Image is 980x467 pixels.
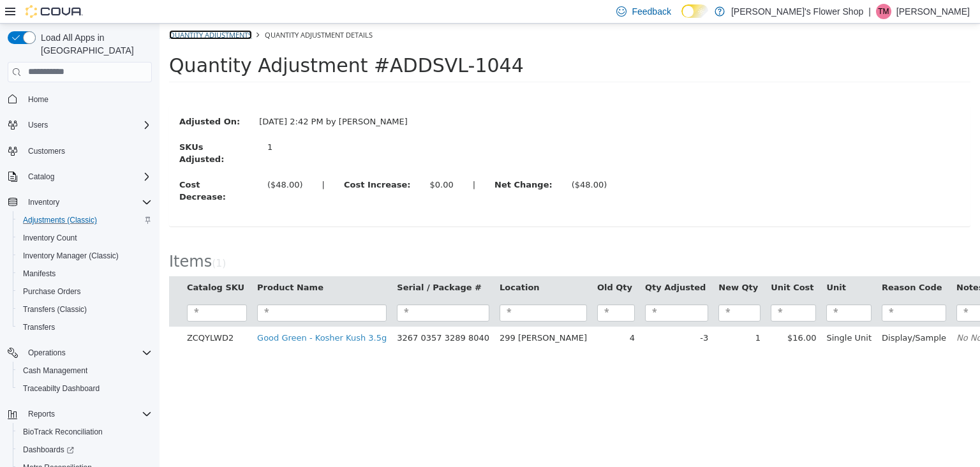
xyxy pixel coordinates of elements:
label: | [153,155,175,168]
em: No Note [797,309,831,319]
button: Reports [23,406,60,422]
button: Transfers (Classic) [13,300,157,318]
a: Traceabilty Dashboard [18,381,105,396]
label: Adjusted On: [10,92,90,105]
span: Transfers (Classic) [18,302,152,317]
button: Notes [797,258,826,271]
span: Manifests [23,269,56,279]
button: Old Qty [438,258,475,271]
button: Traceabilty Dashboard [13,380,157,397]
a: Home [23,92,54,107]
a: Adjustments (Classic) [18,212,102,228]
a: Cash Management [18,363,93,378]
button: BioTrack Reconciliation [13,423,157,441]
button: Catalog SKU [27,258,87,271]
span: Traceabilty Dashboard [23,383,100,394]
button: Unit Cost [611,258,657,271]
span: Users [23,117,152,133]
button: Inventory Manager (Classic) [13,247,157,265]
a: Customers [23,144,70,159]
a: Good Green - Kosher Kush 3.5g [98,309,227,319]
span: Traceabilty Dashboard [18,381,152,396]
a: BioTrack Reconciliation [18,424,108,440]
button: Inventory [23,195,64,210]
span: Dark Mode [681,18,682,19]
span: Inventory Manager (Classic) [23,251,119,261]
div: ($48.00) [108,155,144,168]
span: Reports [23,406,152,422]
button: Inventory [3,193,157,211]
a: Inventory Manager (Classic) [18,248,124,263]
label: Cost Decrease: [10,155,98,180]
p: [PERSON_NAME] [896,4,970,19]
a: Manifests [18,266,61,281]
p: | [868,4,871,19]
span: Quantity Adjustment #ADDSVL-1044 [10,31,364,53]
label: | [304,155,325,168]
span: Load All Apps in [GEOGRAPHIC_DATA] [36,31,152,57]
button: Serial / Package # [237,258,325,271]
div: ($48.00) [412,155,448,168]
label: Cost Increase: [175,155,261,168]
td: 3267 0357 3289 8040 [232,303,335,326]
span: Inventory Count [18,230,152,246]
span: Items [10,229,52,247]
button: Catalog [23,169,59,184]
button: Product Name [98,258,167,271]
td: Display/Sample [717,303,792,326]
a: Dashboards [18,442,79,457]
span: Transfers (Classic) [23,304,87,315]
span: BioTrack Reconciliation [18,424,152,440]
span: Purchase Orders [18,284,152,299]
span: 1 [56,234,63,246]
span: Quantity Adjustment Details [105,6,213,16]
button: Users [23,117,53,133]
span: Customers [28,146,65,156]
p: [PERSON_NAME]'s Flower Shop [731,4,863,19]
button: Unit [667,258,688,271]
span: Inventory Count [23,233,77,243]
a: Inventory Count [18,230,82,246]
button: Users [3,116,157,134]
button: Qty Adjusted [486,258,549,271]
div: [DATE] 2:42 PM by [PERSON_NAME] [90,92,258,105]
span: Inventory Manager (Classic) [18,248,152,263]
span: Dashboards [18,442,152,457]
span: Dashboards [23,445,74,455]
button: Purchase Orders [13,283,157,300]
button: Manifests [13,265,157,283]
input: Dark Mode [681,4,708,18]
span: Home [28,94,48,105]
span: 299 [PERSON_NAME] [340,309,427,319]
button: Transfers [13,318,157,336]
button: Operations [23,345,71,360]
span: Operations [28,348,66,358]
td: 1 [554,303,606,326]
span: Home [23,91,152,107]
span: Catalog [28,172,54,182]
a: Dashboards [13,441,157,459]
td: -3 [480,303,554,326]
span: Purchase Orders [23,286,81,297]
span: BioTrack Reconciliation [23,427,103,437]
td: $16.00 [606,303,662,326]
div: Thomas Morse [876,4,891,19]
small: ( ) [52,234,66,246]
span: Customers [23,143,152,159]
span: Feedback [632,5,671,18]
button: Operations [3,344,157,362]
button: Reason Code [722,258,785,271]
div: $0.00 [270,155,293,168]
button: Customers [3,142,157,160]
button: Inventory Count [13,229,157,247]
td: ZCQYLWD2 [22,303,93,326]
button: Reports [3,405,157,423]
span: Inventory [28,197,59,207]
span: Transfers [18,320,152,335]
span: Catalog [23,169,152,184]
button: Home [3,90,157,108]
a: Transfers [18,320,60,335]
span: Adjustments (Classic) [18,212,152,228]
a: Quantity Adjustments [10,6,93,16]
div: 1 [108,117,222,130]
